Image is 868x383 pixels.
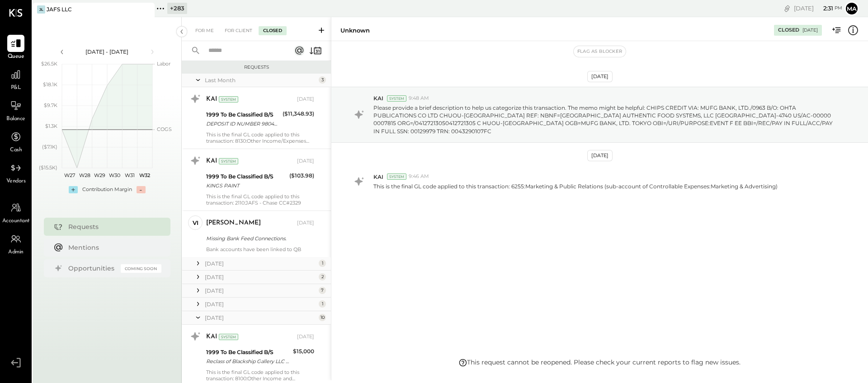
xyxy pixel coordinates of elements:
[68,243,157,252] div: Mentions
[44,102,57,108] text: $9.7K
[319,300,326,308] div: 1
[64,172,75,178] text: W27
[157,126,172,132] text: COGS
[802,27,818,33] div: [DATE]
[206,332,217,341] div: KAI
[387,173,406,180] div: System
[0,35,31,61] a: Queue
[319,273,326,280] div: 2
[373,104,836,135] p: Please provide a brief description to help us categorize this transaction. The memo might be help...
[587,150,613,161] div: [DATE]
[587,71,613,82] div: [DATE]
[319,76,326,84] div: 3
[205,300,316,308] div: [DATE]
[121,264,161,273] div: Coming Soon
[205,314,316,322] div: [DATE]
[205,287,316,294] div: [DATE]
[37,5,45,14] div: JL
[297,333,314,341] div: [DATE]
[2,217,30,225] span: Accountant
[794,4,842,13] div: [DATE]
[42,144,57,150] text: ($7.1K)
[6,115,25,123] span: Balance
[0,159,31,186] a: Vendors
[0,66,31,92] a: P&L
[167,3,187,14] div: + 283
[186,64,326,70] div: Requests
[205,76,316,84] div: Last Month
[0,128,31,154] a: Cash
[43,81,57,88] text: $18.1K
[137,186,146,193] div: -
[206,157,217,166] div: KAI
[206,219,261,228] div: [PERSON_NAME]
[10,146,22,154] span: Cash
[206,131,314,144] div: This is the final GL code applied to this transaction: 8130:Other Income/Expenses (sub-account of...
[283,109,314,118] div: ($11,348.93)
[0,199,31,225] a: Accountant
[206,357,290,366] div: Reclass of Blackship Gallery LLC entry dated [DATE]
[0,97,31,123] a: Balance
[289,171,314,180] div: ($103.98)
[373,182,778,190] p: This is the final GL code applied to this transaction: 6255:Marketing & Public Relations (sub-acc...
[68,264,116,273] div: Opportunities
[293,347,314,356] div: $15,000
[373,94,383,102] span: KAI
[47,5,72,13] div: JAFS LLC
[387,95,406,102] div: System
[206,234,311,243] div: Missing Bank Feed Connections.
[0,230,31,257] a: Admin
[844,1,859,16] button: ma
[6,177,26,186] span: Vendors
[206,369,314,382] div: This is the final GL code applied to this transaction: 8100:Other Income and Expenses (sub-accoun...
[68,222,157,231] div: Requests
[45,123,57,129] text: $1.3K
[11,84,21,92] span: P&L
[297,96,314,103] div: [DATE]
[409,95,429,102] span: 9:48 AM
[206,119,280,128] div: DEPOSIT ID NUMBER 980498
[41,61,57,67] text: $26.5K
[259,26,287,35] div: Closed
[319,314,326,321] div: 10
[94,172,105,178] text: W29
[319,260,326,267] div: 1
[574,46,626,57] button: Flag as Blocker
[778,27,799,34] div: Closed
[206,181,287,190] div: KINGS PAINT
[8,248,24,257] span: Admin
[206,110,280,119] div: 1999 To Be Classified B/S
[79,172,90,178] text: W28
[206,193,314,206] div: This is the final GL code applied to this transaction: 2110:JAFS - Chase CC#2329
[783,4,792,13] div: copy link
[219,158,238,164] div: System
[219,334,238,340] div: System
[297,158,314,165] div: [DATE]
[319,287,326,294] div: 7
[69,48,146,56] div: [DATE] - [DATE]
[8,53,24,61] span: Queue
[373,173,383,181] span: KAI
[206,348,290,357] div: 1999 To Be Classified B/S
[193,219,198,227] div: vi
[191,26,218,35] div: For Me
[206,246,314,252] div: Bank accounts have been linked to QB
[157,61,170,67] text: Labor
[39,164,57,171] text: ($15.5K)
[409,173,429,180] span: 9:46 AM
[206,95,217,104] div: KAI
[206,172,287,181] div: 1999 To Be Classified B/S
[297,220,314,227] div: [DATE]
[340,26,370,35] div: Unknown
[219,96,238,103] div: System
[125,172,135,178] text: W31
[109,172,120,178] text: W30
[139,172,150,178] text: W32
[205,273,316,281] div: [DATE]
[69,186,78,193] div: +
[82,186,132,193] div: Contribution Margin
[205,260,316,267] div: [DATE]
[220,26,257,35] div: For Client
